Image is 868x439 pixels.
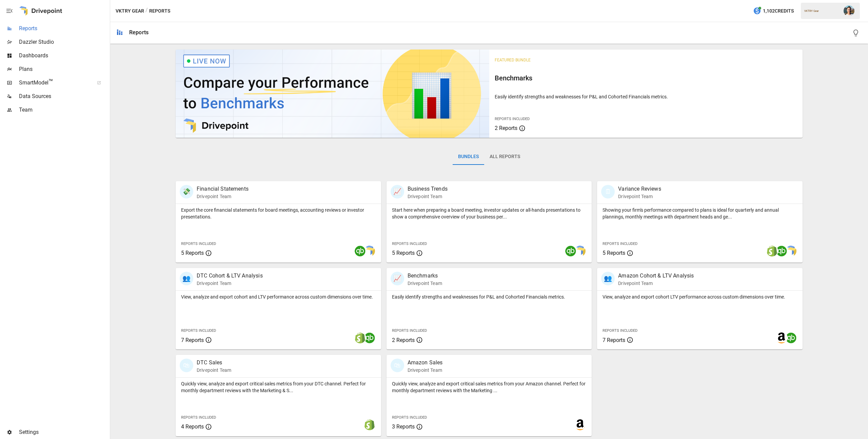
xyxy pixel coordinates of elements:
[181,380,376,394] p: Quickly view, analyze and export critical sales metrics from your DTC channel. Perfect for monthl...
[786,332,796,343] img: quickbooks
[603,328,637,333] span: Reports Included
[176,50,489,138] img: video thumbnail
[786,246,796,256] img: smart model
[197,280,263,287] p: Drivepoint Team
[48,78,53,86] span: ™
[181,328,216,333] span: Reports Included
[804,9,840,13] div: VKTRY Gear
[19,24,108,33] span: Reports
[391,185,404,198] div: 📈
[19,428,108,436] span: Settings
[484,149,526,165] button: All Reports
[392,380,587,394] p: Quickly view, analyze and export critical sales metrics from your Amazon channel. Perfect for mon...
[129,29,149,36] div: Reports
[180,272,193,285] div: 👥
[19,38,108,46] span: Dazzler Studio
[618,280,694,287] p: Drivepoint Team
[408,272,442,280] p: Benchmarks
[392,337,415,343] span: 2 Reports
[601,272,615,285] div: 👥
[408,193,448,200] p: Drivepoint Team
[495,117,530,121] span: Reports Included
[391,272,404,285] div: 📈
[181,415,216,420] span: Reports Included
[495,93,797,100] p: Easily identify strengths and weaknesses for P&L and Cohorted Financials metrics.
[181,207,376,220] p: Export the core financial statements for board meetings, accounting reviews or investor presentat...
[145,7,148,15] div: /
[565,246,576,256] img: quickbooks
[19,52,108,60] span: Dashboards
[392,328,427,333] span: Reports Included
[408,367,443,374] p: Drivepoint Team
[197,272,263,280] p: DTC Cohort & LTV Analysis
[776,332,787,343] img: amazon
[391,359,404,372] div: 🛍
[575,419,586,430] img: amazon
[767,246,777,256] img: shopify
[603,250,625,256] span: 5 Reports
[618,272,694,280] p: Amazon Cohort & LTV Analysis
[116,7,144,15] button: VKTRY Gear
[495,125,517,131] span: 2 Reports
[197,359,231,367] p: DTC Sales
[601,185,615,198] div: 🗓
[364,419,375,430] img: shopify
[181,242,216,246] span: Reports Included
[495,58,531,62] span: Featured Bundle
[453,149,484,165] button: Bundles
[603,293,797,300] p: View, analyze and export cohort LTV performance across custom dimensions over time.
[197,193,249,200] p: Drivepoint Team
[618,185,661,193] p: Variance Reviews
[355,246,366,256] img: quickbooks
[750,5,796,17] button: 1,102Credits
[603,337,625,343] span: 7 Reports
[603,242,637,246] span: Reports Included
[575,246,586,256] img: smart model
[19,92,108,100] span: Data Sources
[618,193,661,200] p: Drivepoint Team
[19,79,90,87] span: SmartModel
[364,332,375,343] img: quickbooks
[776,246,787,256] img: quickbooks
[181,337,204,343] span: 7 Reports
[19,65,108,73] span: Plans
[392,293,587,300] p: Easily identify strengths and weaknesses for P&L and Cohorted Financials metrics.
[180,185,193,198] div: 💸
[392,207,587,220] p: Start here when preparing a board meeting, investor updates or all-hands presentations to show a ...
[763,7,794,15] span: 1,102 Credits
[392,242,427,246] span: Reports Included
[392,415,427,420] span: Reports Included
[495,73,797,83] h6: Benchmarks
[181,250,204,256] span: 5 Reports
[181,293,376,300] p: View, analyze and export cohort and LTV performance across custom dimensions over time.
[180,359,193,372] div: 🛍
[603,207,797,220] p: Showing your firm's performance compared to plans is ideal for quarterly and annual plannings, mo...
[181,423,204,430] span: 4 Reports
[392,423,415,430] span: 3 Reports
[408,280,442,287] p: Drivepoint Team
[355,332,366,343] img: shopify
[19,106,108,114] span: Team
[408,359,443,367] p: Amazon Sales
[197,367,231,374] p: Drivepoint Team
[408,185,448,193] p: Business Trends
[197,185,249,193] p: Financial Statements
[392,250,415,256] span: 5 Reports
[364,246,375,256] img: smart model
